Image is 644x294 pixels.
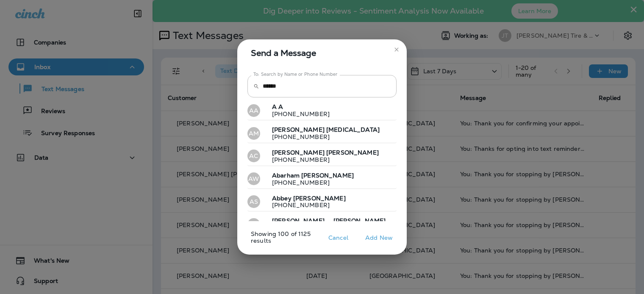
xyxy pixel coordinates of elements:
[247,104,260,117] div: AA
[247,147,397,166] button: AC[PERSON_NAME] [PERSON_NAME][PHONE_NUMBER]
[247,195,260,208] div: AS
[272,217,331,225] span: [PERSON_NAME] ...
[247,218,260,231] div: AH
[390,43,403,56] button: close
[247,101,397,120] button: AAA A[PHONE_NUMBER]
[265,179,354,186] p: [PHONE_NUMBER]
[326,149,379,156] span: [PERSON_NAME]
[247,150,260,162] div: AC
[301,172,354,179] span: [PERSON_NAME]
[265,202,346,208] p: [PHONE_NUMBER]
[234,230,322,251] p: Showing 100 of 1125 results
[272,172,300,179] span: Abarham
[247,215,397,234] button: AH[PERSON_NAME] ... [PERSON_NAME][PHONE_NUMBER]
[272,126,325,133] span: [PERSON_NAME]
[322,231,354,244] button: Cancel
[265,111,330,117] p: [PHONE_NUMBER]
[265,156,379,163] p: [PHONE_NUMBER]
[272,194,291,202] span: Abbey
[247,169,397,189] button: AWAbarham [PERSON_NAME][PHONE_NUMBER]
[361,231,397,244] button: Add New
[253,71,338,78] label: To: Search by Name or Phone Number
[247,127,260,140] div: AM
[247,124,397,143] button: AM[PERSON_NAME] [MEDICAL_DATA][PHONE_NUMBER]
[247,172,260,185] div: AW
[272,103,277,111] span: A
[333,217,386,225] span: [PERSON_NAME]
[278,103,283,111] span: A
[265,133,380,140] p: [PHONE_NUMBER]
[293,194,346,202] span: [PERSON_NAME]
[251,46,397,60] span: Send a Message
[272,149,325,156] span: [PERSON_NAME]
[247,192,397,212] button: ASAbbey [PERSON_NAME][PHONE_NUMBER]
[326,126,380,133] span: [MEDICAL_DATA]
